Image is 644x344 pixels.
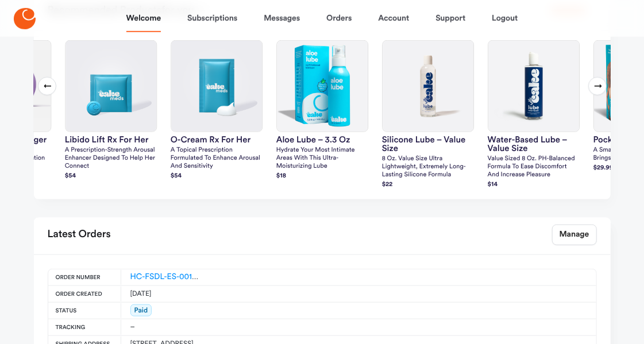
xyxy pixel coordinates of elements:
p: Value sized 8 oz. pH-balanced formula to ease discomfort and increase pleasure [488,155,580,179]
a: silicone lube – value sizesilicone lube – value size8 oz. Value size ultra lightweight, extremely... [382,40,474,190]
strong: $ 29.99 [593,165,614,171]
a: Libido Lift Rx For HerLibido Lift Rx For HerA prescription-strength arousal enhancer designed to ... [65,40,157,181]
a: Messages [264,5,300,32]
p: 8 oz. Value size ultra lightweight, extremely long-lasting silicone formula [382,155,474,179]
h3: Aloe Lube – 3.3 oz [276,136,368,144]
a: Logout [492,5,518,32]
strong: $ 54 [171,173,182,179]
strong: $ 14 [488,181,498,188]
a: HC-FSDL-ES-00162144 [130,273,213,281]
p: A topical prescription formulated to enhance arousal and sensitivity [171,146,263,171]
p: Hydrate your most intimate areas with this ultra-moisturizing lube [276,146,368,171]
h3: Libido Lift Rx For Her [65,136,157,144]
div: [DATE] [130,288,164,300]
img: O-Cream Rx for Her [171,41,262,132]
img: Libido Lift Rx For Her [65,41,156,132]
strong: $ 18 [276,173,286,179]
img: silicone lube – value size [383,41,473,132]
a: Account [378,5,409,32]
a: O-Cream Rx for HerO-Cream Rx for HerA topical prescription formulated to enhance arousal and sens... [171,40,263,181]
strong: $ 22 [382,181,393,188]
a: Water-Based Lube – Value SizeWater-Based Lube – Value SizeValue sized 8 oz. pH-balanced formula t... [488,40,580,190]
span: Paid [130,304,152,316]
p: A prescription-strength arousal enhancer designed to help her connect [65,146,157,171]
a: Manage [552,225,597,245]
img: Water-Based Lube – Value Size [488,41,579,132]
img: Aloe Lube – 3.3 oz [277,41,368,132]
h2: Latest Orders [48,225,111,245]
a: Aloe Lube – 3.3 ozAloe Lube – 3.3 ozHydrate your most intimate areas with this ultra-moisturizing... [276,40,368,181]
a: Subscriptions [187,5,237,32]
a: Orders [326,5,352,32]
div: – [130,322,182,333]
h3: silicone lube – value size [382,136,474,153]
h3: Water-Based Lube – Value Size [488,136,580,153]
h3: O-Cream Rx for Her [171,136,263,144]
a: Welcome [126,5,161,32]
strong: $ 54 [65,173,76,179]
a: Support [435,5,465,32]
